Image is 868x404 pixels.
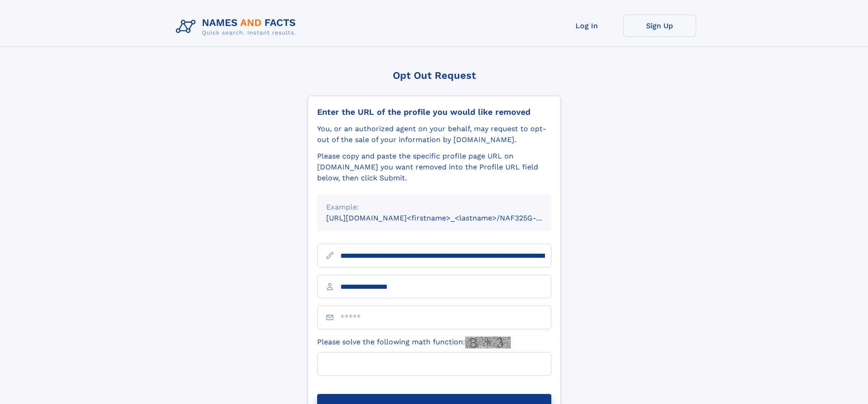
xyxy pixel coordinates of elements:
a: Log In [550,15,623,37]
div: Example: [326,202,542,213]
div: Please copy and paste the specific profile page URL on [DOMAIN_NAME] you want removed into the Pr... [317,151,551,184]
a: Sign Up [623,15,696,37]
img: Logo Names and Facts [172,15,303,39]
label: Please solve the following math function: [317,337,511,348]
div: Opt Out Request [308,70,561,81]
div: You, or an authorized agent on your behalf, may request to opt-out of the sale of your informatio... [317,123,551,145]
small: [URL][DOMAIN_NAME]<firstname>_<lastname>/NAF325G-xxxxxxxx [326,214,569,222]
div: Enter the URL of the profile you would like removed [317,107,551,117]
